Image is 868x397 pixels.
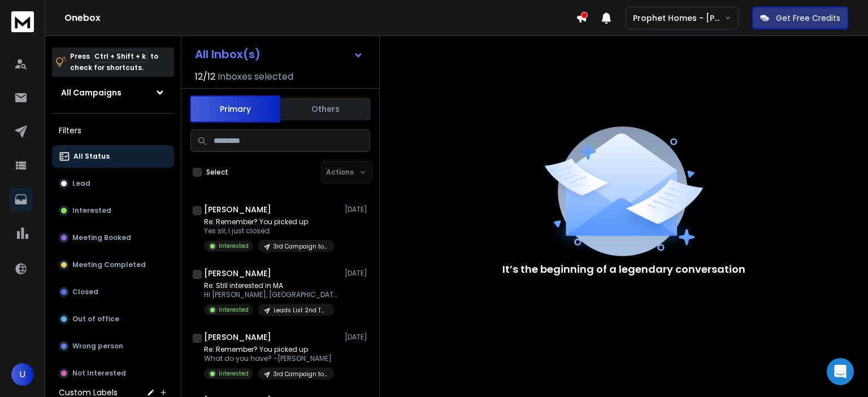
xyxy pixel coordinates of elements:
img: logo [11,11,34,32]
p: Meeting Booked [72,233,131,242]
h1: Onebox [64,11,576,25]
button: Get Free Credits [752,7,848,29]
button: Wrong person [52,335,174,357]
h1: All Campaigns [61,87,121,98]
p: Leads List 2nd Tab Campaign Valid Accept All [274,306,328,315]
button: Lead [52,172,174,195]
button: All Inbox(s) [186,43,372,66]
p: Get Free Credits [776,12,840,24]
p: Re: Remember? You picked up [204,345,335,354]
label: Select [206,168,228,177]
p: All Status [73,152,110,161]
p: Interested [219,369,249,378]
p: Not Interested [72,369,126,378]
span: Ctrl + Shift + k [93,50,147,63]
p: [DATE] [345,269,370,278]
div: Open Intercom Messenger [827,358,854,385]
h1: [PERSON_NAME] [204,331,271,343]
button: Not Interested [52,362,174,385]
p: Lead [72,179,90,188]
p: Interested [72,206,111,215]
button: Out of office [52,308,174,330]
p: Interested [219,306,249,314]
p: [DATE] [345,333,370,342]
p: Yes sir, I just closed [204,226,335,235]
p: Re: Still interested in MA [204,281,340,290]
p: 3rd Campaign to All Other Tabs [274,242,328,251]
button: Others [280,97,371,121]
p: What do you have? -[PERSON_NAME] [204,354,335,363]
p: [DATE] [345,205,370,214]
p: Interested [219,242,249,250]
p: Out of office [72,315,119,324]
button: Interested [52,199,174,222]
p: Prophet Homes - [PERSON_NAME] [633,12,724,24]
h1: [PERSON_NAME] [204,204,271,215]
button: All Status [52,145,174,168]
h3: Inboxes selected [218,70,293,84]
button: Meeting Booked [52,226,174,249]
p: Meeting Completed [72,260,146,269]
p: 3rd Campaign to All Other Tabs [274,370,328,378]
p: Press to check for shortcuts. [70,51,158,73]
p: Wrong person [72,342,123,351]
span: 12 / 12 [195,70,215,84]
button: Primary [190,95,280,123]
button: Meeting Completed [52,254,174,276]
button: All Campaigns [52,81,174,104]
h1: All Inbox(s) [195,49,261,60]
button: U [11,363,34,386]
p: Hi [PERSON_NAME], [GEOGRAPHIC_DATA] <$800k [204,290,340,299]
h1: [PERSON_NAME] [204,268,271,279]
p: It’s the beginning of a legendary conversation [502,261,745,277]
h3: Filters [52,123,174,138]
p: Re: Remember? You picked up [204,217,335,226]
p: Closed [72,287,98,296]
button: Closed [52,281,174,303]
